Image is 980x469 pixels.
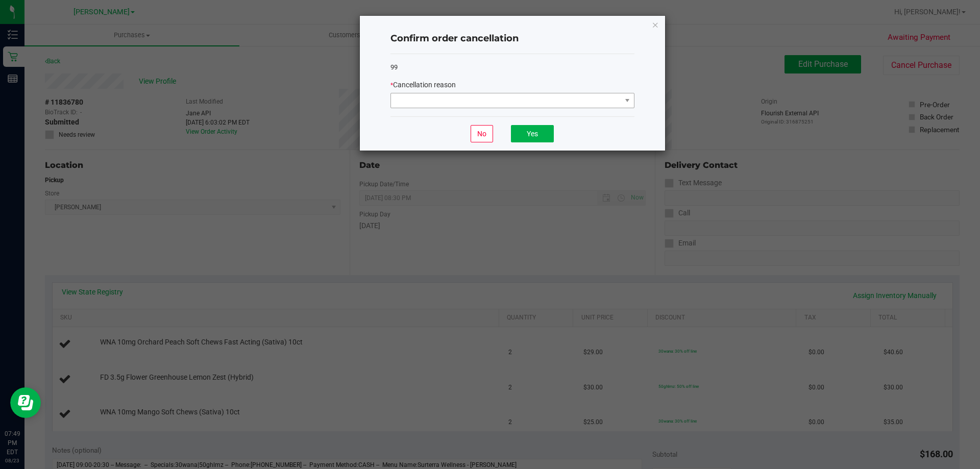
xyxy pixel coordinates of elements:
iframe: Resource center [10,387,41,418]
span: 99 [390,63,398,71]
button: Yes [511,125,554,142]
button: Close [652,18,659,31]
span: Cancellation reason [393,81,456,89]
button: No [471,125,493,142]
h4: Confirm order cancellation [390,32,634,45]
